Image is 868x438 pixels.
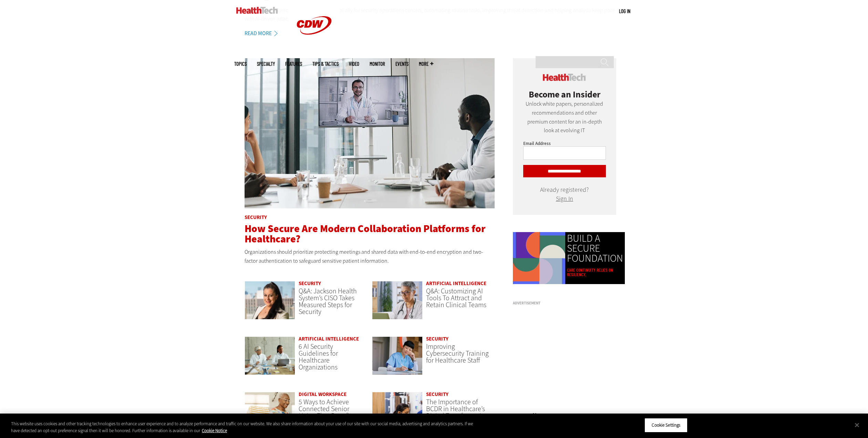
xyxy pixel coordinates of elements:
[299,280,321,287] a: Security
[523,100,606,135] p: Unlock white papers, personalized recommendations and other premium content for an in-depth look ...
[372,281,423,320] img: doctor on laptop
[372,392,423,430] img: Doctors reviewing tablet
[523,188,606,201] div: Already registered?
[419,61,433,66] span: More
[849,417,865,432] button: Close
[619,8,630,14] a: Log in
[312,61,339,66] a: Tips & Tactics
[513,232,565,284] img: Colorful animated shapes
[299,286,357,316] a: Q&A: Jackson Health System’s CISO Takes Measured Steps for Security
[426,397,489,420] a: The Importance of BCDR in Healthcare’s Digital Transformation
[426,280,486,287] a: Artificial Intelligence
[372,336,423,382] a: nurse studying on computer
[245,281,295,320] img: Connie Barrera
[299,335,359,342] a: Artificial Intelligence
[245,248,495,265] p: Organizations should prioritize protecting meetings and shared data with end-to-end encryption an...
[245,336,295,375] img: Doctors meeting in the office
[372,281,423,326] a: doctor on laptop
[567,268,623,277] a: Care continuity relies on resiliency.
[372,392,423,437] a: Doctors reviewing tablet
[426,391,448,398] a: Security
[426,286,486,310] a: Q&A: Customizing AI Tools To Attract and Retain Clinical Teams
[426,335,448,342] a: Security
[285,61,302,66] a: Features
[245,58,495,208] img: care team speaks with physician over conference call
[202,428,227,434] a: More information about your privacy
[299,397,353,427] a: 5 Ways to Achieve Connected Senior Living That Benefit Residents and Staff
[513,301,616,305] h3: Advertisement
[245,214,267,221] a: Security
[370,61,385,66] a: MonITor
[426,342,489,365] a: Improving Cybersecurity Training for Healthcare Staff
[288,45,340,53] a: CDW
[644,418,688,432] button: Cookie Settings
[513,308,616,394] iframe: advertisement
[523,140,551,146] label: Email Address
[245,222,486,246] a: How Secure Are Modern Collaboration Platforms for Healthcare?
[372,336,423,375] img: nurse studying on computer
[619,8,630,15] div: User menu
[556,195,573,203] a: Sign In
[245,392,295,437] a: Networking Solutions for Senior Living
[349,61,359,66] a: Video
[245,336,295,382] a: Doctors meeting in the office
[395,61,409,66] a: Events
[245,281,295,326] a: Connie Barrera
[543,74,586,81] img: cdw insider logo
[299,391,347,398] a: Digital Workspace
[299,342,338,372] a: 6 AI Security Guidelines for Healthcare Organizations
[245,392,295,430] img: Networking Solutions for Senior Living
[245,58,495,209] a: care team speaks with physician over conference call
[257,61,275,66] span: Specialty
[567,233,623,264] a: BUILD A SECURE FOUNDATION
[234,61,247,66] span: Topics
[236,7,278,14] img: Home
[529,88,600,100] span: Become an Insider
[513,412,616,421] h3: Trending Now
[11,420,477,434] div: This website uses cookies and other tracking technologies to enhance user experience and to analy...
